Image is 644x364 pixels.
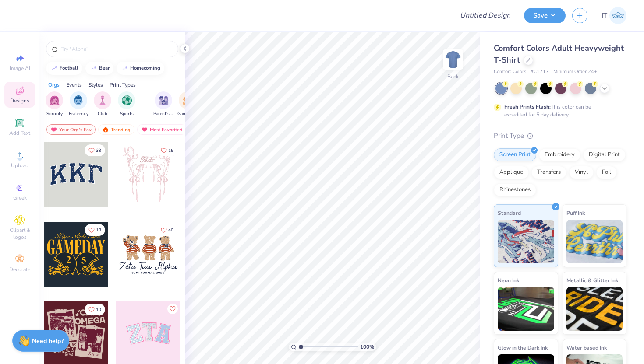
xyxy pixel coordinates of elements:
[157,144,177,156] button: Like
[498,276,519,285] span: Neon Ink
[494,43,624,65] span: Comfort Colors Adult Heavyweight T-Shirt
[32,337,64,345] strong: Need help?
[85,224,105,236] button: Like
[66,81,82,89] div: Events
[13,194,27,201] span: Greek
[602,10,607,21] span: IT
[596,166,617,179] div: Foil
[9,129,30,136] span: Add Text
[498,343,548,352] span: Glow in the Dark Ink
[539,148,580,161] div: Embroidery
[566,208,585,217] span: Puff Ink
[494,68,526,76] span: Comfort Colors
[498,208,521,217] span: Standard
[531,166,566,179] div: Transfers
[4,227,35,241] span: Clipart & logos
[177,111,198,117] span: Game Day
[50,95,60,105] img: Sorority Image
[46,124,96,135] div: Your Org's Fav
[177,91,198,117] div: filter for Game Day
[494,166,529,179] div: Applique
[553,68,597,76] span: Minimum Order: 24 +
[99,66,110,70] div: bear
[494,131,626,141] div: Print Type
[498,287,554,331] img: Neon Ink
[498,220,554,263] img: Standard
[153,91,173,117] div: filter for Parent's Weekend
[96,148,101,153] span: 33
[159,95,169,105] img: Parent's Weekend Image
[118,91,135,117] div: filter for Sports
[94,91,111,117] button: filter button
[444,51,462,68] img: Back
[167,304,178,314] button: Like
[168,148,173,153] span: 15
[153,111,173,117] span: Parent's Weekend
[569,166,594,179] div: Vinyl
[51,66,58,71] img: trend_line.gif
[168,228,173,232] span: 40
[60,66,78,70] div: football
[98,111,107,117] span: Club
[360,343,374,351] span: 100 %
[94,91,111,117] div: filter for Club
[85,144,105,156] button: Like
[9,266,30,273] span: Decorate
[122,95,132,105] img: Sports Image
[98,124,134,135] div: Trending
[602,7,626,24] a: IT
[130,66,160,70] div: homecoming
[98,95,107,105] img: Club Image
[494,183,536,196] div: Rhinestones
[157,224,177,236] button: Like
[50,126,57,133] img: most_fav.gif
[141,126,148,133] img: most_fav.gif
[153,91,173,117] button: filter button
[566,220,623,263] img: Puff Ink
[60,45,173,53] input: Try "Alpha"
[11,162,28,169] span: Upload
[447,73,459,80] div: Back
[566,287,623,331] img: Metallic & Glitter Ink
[609,7,626,24] img: Ishwar Tiwari
[177,91,198,117] button: filter button
[10,97,29,104] span: Designs
[46,91,63,117] div: filter for Sorority
[566,343,607,352] span: Water based Ink
[531,68,549,76] span: # C1717
[90,66,97,71] img: trend_line.gif
[120,111,134,117] span: Sports
[504,103,612,119] div: This color can be expedited for 5 day delivery.
[69,91,88,117] div: filter for Fraternity
[46,111,63,117] span: Sorority
[74,95,83,105] img: Fraternity Image
[46,91,63,117] button: filter button
[69,111,88,117] span: Fraternity
[137,124,187,135] div: Most Favorited
[48,81,60,89] div: Orgs
[85,62,113,75] button: bear
[110,81,136,89] div: Print Types
[494,148,536,161] div: Screen Print
[117,62,164,75] button: homecoming
[121,66,128,71] img: trend_line.gif
[504,103,551,110] strong: Fresh Prints Flash:
[85,304,105,315] button: Like
[453,7,517,24] input: Untitled Design
[183,95,193,105] img: Game Day Image
[566,276,618,285] span: Metallic & Glitter Ink
[88,81,103,89] div: Styles
[96,308,101,312] span: 10
[10,65,30,72] span: Image AI
[118,91,135,117] button: filter button
[96,228,101,232] span: 18
[102,126,109,133] img: trending.gif
[583,148,626,161] div: Digital Print
[524,8,566,23] button: Save
[69,91,88,117] button: filter button
[46,62,82,75] button: football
